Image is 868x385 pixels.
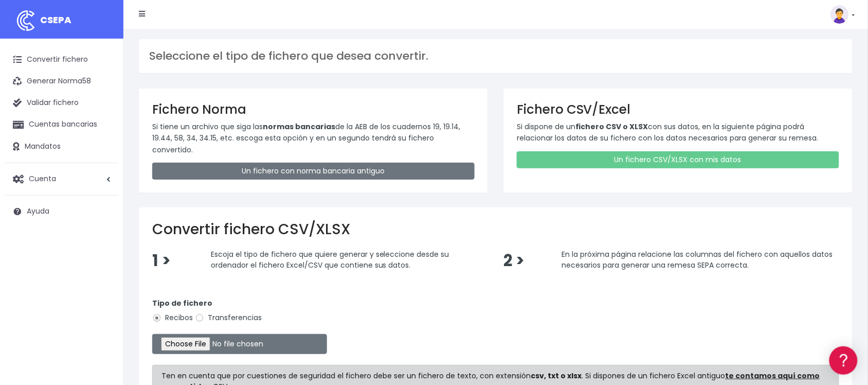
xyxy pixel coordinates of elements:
[149,49,842,63] h3: Seleccione el tipo de fichero que desea convertir.
[27,206,49,217] span: Ayuda
[5,168,118,190] a: Cuenta
[517,102,839,117] h3: Fichero CSV/Excel
[152,102,475,117] h3: Fichero Norma
[10,130,195,146] a: Formatos
[503,250,525,272] span: 2 >
[10,275,195,293] button: Contáctanos
[10,72,195,81] div: Información general
[10,162,195,178] a: Videotutoriales
[10,221,195,237] a: General
[830,5,849,24] img: profile
[29,173,56,184] span: Cuenta
[141,296,198,306] a: POWERED BY ENCHANT
[5,71,118,92] a: Generar Norma58
[10,178,195,194] a: Perfiles de empresas
[263,121,335,132] strong: normas bancarias
[40,13,71,26] span: CSEPA
[10,247,195,257] div: Programadores
[152,312,193,323] label: Recibos
[152,298,212,308] strong: Tipo de fichero
[195,312,262,323] label: Transferencias
[517,151,839,168] a: Un fichero CSV/XLSX con mis datos
[10,146,195,162] a: Problemas habituales
[13,8,39,33] img: logo
[152,221,839,238] h2: Convertir fichero CSV/XLSX
[5,49,118,71] a: Convertir fichero
[152,250,171,272] span: 1 >
[5,114,118,135] a: Cuentas bancarias
[5,201,118,222] a: Ayuda
[5,136,118,157] a: Mandatos
[152,121,475,155] p: Si tiene un archivo que siga las de la AEB de los cuadernos 19, 19.14, 19.44, 58, 34, 34.15, etc....
[211,249,449,271] span: Escoja el tipo de fichero que quiere generar y seleccione desde su ordenador el fichero Excel/CSV...
[5,92,118,114] a: Validar fichero
[10,87,195,103] a: Información general
[10,114,195,124] div: Convertir ficheros
[152,163,475,180] a: Un fichero con norma bancaria antiguo
[10,263,195,279] a: API
[517,121,839,144] p: Si dispone de un con sus datos, en la siguiente página podrá relacionar los datos de su fichero c...
[531,371,582,381] strong: csv, txt o xlsx
[10,204,195,214] div: Facturación
[562,249,833,271] span: En la próxima página relacione las columnas del fichero con aquellos datos necesarios para genera...
[575,121,648,132] strong: fichero CSV o XLSX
